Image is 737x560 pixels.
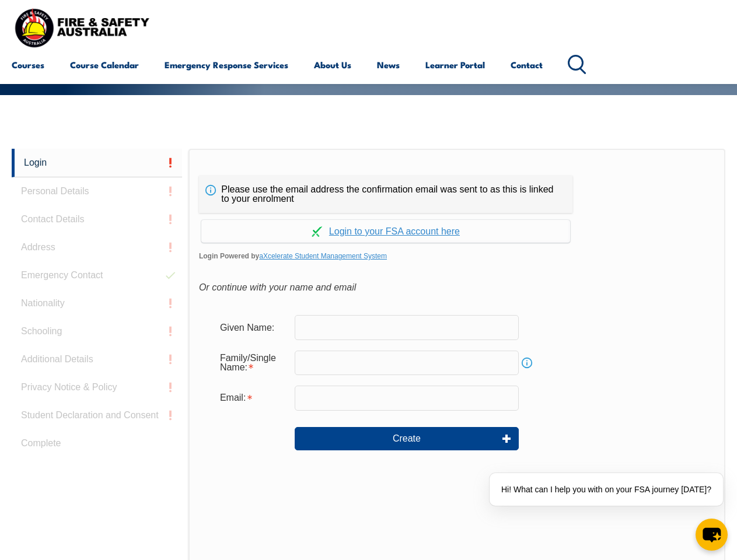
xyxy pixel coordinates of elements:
[511,51,543,79] a: Contact
[12,149,182,177] a: Login
[199,176,572,213] div: Please use the email address the confirmation email was sent to as this is linked to your enrolment
[259,252,387,260] a: aXcelerate Student Management System
[490,473,723,506] div: Hi! What can I help you with on your FSA journey [DATE]?
[377,51,400,79] a: News
[211,347,295,379] div: Family/Single Name is required.
[12,51,44,79] a: Courses
[425,51,485,79] a: Learner Portal
[199,247,715,265] span: Login Powered by
[211,387,295,409] div: Email is required.
[295,427,519,450] button: Create
[312,226,322,237] img: Log in withaxcelerate
[211,316,295,338] div: Given Name:
[314,51,351,79] a: About Us
[70,51,139,79] a: Course Calendar
[165,51,288,79] a: Emergency Response Services
[696,519,728,551] button: chat-button
[519,355,535,371] a: Info
[199,279,715,296] div: Or continue with your name and email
